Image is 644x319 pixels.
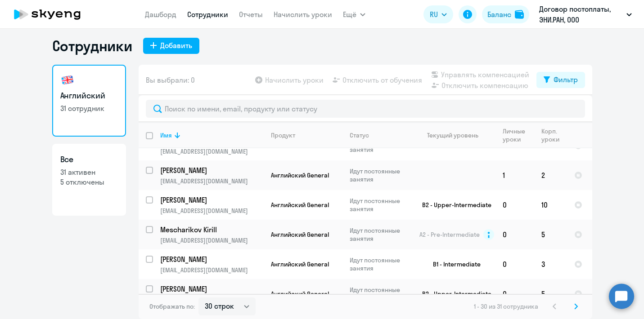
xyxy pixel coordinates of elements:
h3: Английский [60,90,118,102]
a: [PERSON_NAME] [160,165,263,175]
p: [EMAIL_ADDRESS][DOMAIN_NAME] [160,207,263,215]
p: [EMAIL_ADDRESS][DOMAIN_NAME] [160,236,263,244]
div: Добавить [160,40,192,51]
td: 2 [534,160,567,190]
td: 0 [495,220,534,249]
button: Договор постоплаты, ЭНИ.РАН, ООО [535,4,636,25]
div: Имя [160,131,172,139]
button: RU [423,5,453,23]
p: [PERSON_NAME] [160,165,262,175]
p: Идут постоянные занятия [350,197,411,213]
a: Отчеты [239,10,263,19]
a: Mescharikov Kirill [160,225,263,235]
div: Статус [350,131,369,139]
img: balance [515,10,524,19]
button: Ещё [343,5,365,23]
a: [PERSON_NAME] [160,195,263,205]
button: Добавить [143,38,199,54]
h3: Все [60,154,118,165]
td: 0 [495,249,534,279]
span: Отображать по: [149,302,195,310]
span: Ещё [343,9,356,20]
p: [EMAIL_ADDRESS][DOMAIN_NAME] [160,266,263,274]
div: Текущий уровень [427,131,478,139]
div: Текущий уровень [419,131,495,139]
td: 10 [534,190,567,220]
td: B1 - Intermediate [412,249,495,279]
span: Английский General [271,230,329,239]
a: Английский31 сотрудник [52,65,126,137]
div: Корп. уроки [541,127,567,143]
span: A2 - Pre-Intermediate [419,230,480,239]
span: RU [430,9,438,20]
td: 5 [534,220,567,249]
div: Продукт [271,131,295,139]
h1: Сотрудники [52,37,132,55]
p: 5 отключены [60,177,118,187]
td: 0 [495,190,534,220]
td: 1 [495,160,534,190]
span: 1 - 30 из 31 сотрудника [474,302,538,310]
span: Английский General [271,260,329,268]
span: Английский General [271,201,329,209]
span: Английский General [271,171,329,179]
span: Английский General [271,290,329,298]
button: Фильтр [536,72,585,88]
p: 31 активен [60,167,118,177]
div: Баланс [487,9,511,20]
p: [EMAIL_ADDRESS][DOMAIN_NAME] [160,177,263,185]
p: Идут постоянные занятия [350,167,411,183]
p: 31 сотрудник [60,103,118,113]
p: [PERSON_NAME] [160,284,262,294]
p: [PERSON_NAME] [160,195,262,205]
p: Mescharikov Kirill [160,225,262,235]
div: Имя [160,131,263,139]
p: [PERSON_NAME] [160,254,262,264]
div: Личные уроки [503,127,528,143]
div: Фильтр [554,74,578,85]
p: Идут постоянные занятия [350,256,411,272]
td: 3 [534,249,567,279]
a: Дашборд [145,10,176,19]
div: Продукт [271,131,342,139]
p: [EMAIL_ADDRESS][DOMAIN_NAME] [160,147,263,155]
a: Сотрудники [187,10,228,19]
a: [PERSON_NAME] [160,284,263,294]
a: Начислить уроки [274,10,332,19]
input: Поиск по имени, email, продукту или статусу [146,100,585,118]
span: Вы выбрали: 0 [146,75,195,85]
div: Корп. уроки [541,127,561,143]
td: B2 - Upper-Intermediate [412,190,495,220]
div: Статус [350,131,411,139]
a: [PERSON_NAME] [160,254,263,264]
td: 5 [534,279,567,309]
div: Личные уроки [503,127,534,143]
td: 0 [495,279,534,309]
p: Идут постоянные занятия [350,226,411,243]
p: Договор постоплаты, ЭНИ.РАН, ООО [539,4,623,25]
button: Балансbalance [482,5,529,23]
a: Все31 активен5 отключены [52,144,126,216]
p: Идут постоянные занятия [350,286,411,302]
img: english [60,73,75,87]
td: B2 - Upper-Intermediate [412,279,495,309]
